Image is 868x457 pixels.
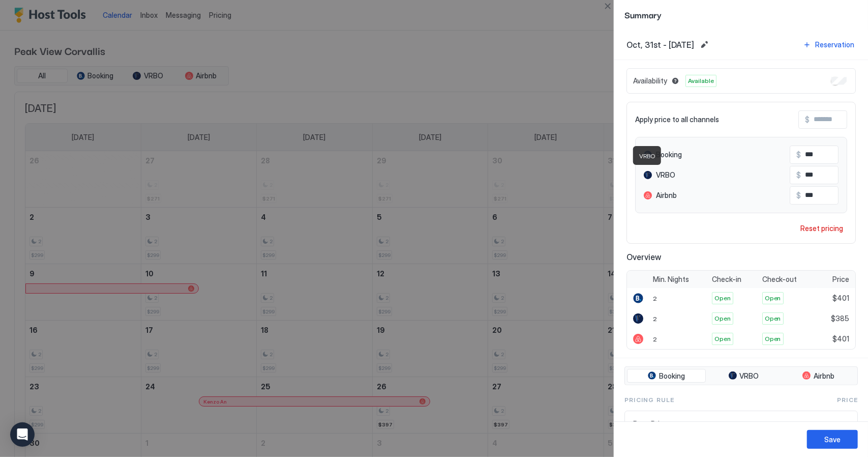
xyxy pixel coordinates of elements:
div: tab-group [624,366,858,386]
span: Oct, 31st - [DATE] [626,40,694,50]
span: Pricing Rule [624,395,674,405]
span: Availability [633,76,667,85]
span: Airbnb [814,372,834,381]
button: Reservation [801,38,856,51]
button: Edit date range [698,39,710,51]
span: $401 [832,334,849,344]
span: Check-out [762,275,797,284]
span: $ [805,115,810,124]
div: Reservation [815,39,854,50]
span: $385 [831,314,849,323]
span: $ [796,191,801,200]
span: Check-in [712,275,741,284]
span: Price [832,275,849,284]
span: Base Price [633,419,831,429]
span: Booking [659,372,685,381]
div: Save [824,434,841,445]
span: Booking [656,150,682,159]
span: VRBO [639,152,655,160]
span: Open [714,294,731,303]
span: Min. Nights [653,275,689,284]
span: $401 [832,294,849,303]
span: $ [796,170,801,180]
button: VRBO [708,369,780,383]
span: Price [837,395,858,405]
span: Overview [626,252,856,262]
button: Blocked dates override all pricing rules and remain unavailable until manually unblocked [669,75,681,87]
span: 2 [653,315,657,323]
span: VRBO [740,372,759,381]
span: Open [765,294,781,303]
button: Booking [627,369,706,383]
button: Airbnb [782,369,855,383]
span: VRBO [656,170,675,180]
span: Apply price to all channels [635,115,719,124]
button: Reset pricing [796,221,847,235]
span: Open [714,314,731,323]
span: Airbnb [656,191,677,200]
span: Open [765,334,781,344]
span: 2 [653,295,657,302]
span: Available [688,76,714,85]
button: Save [807,430,858,449]
span: 2 [653,335,657,343]
div: Open Intercom Messenger [10,422,35,447]
span: Open [765,314,781,323]
div: Reset pricing [800,223,843,234]
span: $ [796,150,801,159]
span: Summary [624,8,858,21]
span: Open [714,334,731,344]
